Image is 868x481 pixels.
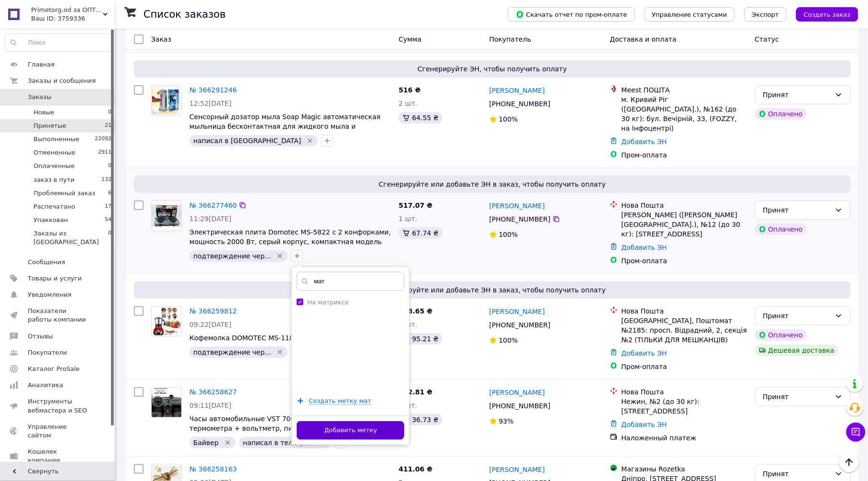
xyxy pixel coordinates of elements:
span: Каталог ProSale [28,365,79,373]
span: 100% [499,115,518,123]
button: Управление статусами [645,7,735,22]
span: 132 [101,176,111,184]
span: Доставка и оплата [610,35,677,43]
div: Принят [763,469,831,479]
button: Создать заказ [796,7,858,22]
span: Оплаченные [33,162,75,170]
div: Наложенный платеж [622,433,747,443]
span: 411.06 ₴ [399,465,433,473]
span: 0 [108,162,111,170]
div: [GEOGRAPHIC_DATA], Поштомат №2185: просп. Відрадний, 2, секція №2 (ТІЛЬКИ ДЛЯ МЕШКАНЦІВ) [622,316,747,345]
span: Сгенерируйте или добавьте ЭН в заказ, чтобы получить оплату [138,179,847,189]
a: Добавить ЭН [622,349,667,357]
span: написал в телеграм [243,439,314,447]
svg: Удалить метку [276,252,284,260]
span: Распечатано [33,202,75,211]
h1: Список заказов [144,9,226,20]
div: Пром-оплата [622,362,747,371]
button: Наверх [839,452,859,472]
img: Фото товару [152,205,181,227]
a: Добавить ЭН [622,244,667,251]
a: № 366277460 [189,201,237,209]
img: Фото товару [152,388,181,417]
div: Оплачено [755,108,807,120]
span: заказ в пути [33,176,75,184]
span: [PHONE_NUMBER] [490,402,551,410]
a: № 366258163 [189,465,237,473]
span: Скачать отчет по пром-оплате [516,10,627,19]
div: м. Кривий Ріг ([GEOGRAPHIC_DATA].), №162 (до 30 кг): бул. Вечірній, 33, (FOZZY, на Інфоцентрі) [622,95,747,133]
span: Байвер [193,439,219,447]
svg: Удалить метку [306,137,314,145]
span: Проблемный заказ [33,189,95,198]
span: 12:52[DATE] [189,100,232,107]
span: 09:11[DATE] [189,402,232,409]
span: [PHONE_NUMBER] [490,100,551,108]
span: 758.65 ₴ [399,307,433,315]
span: 0 [108,108,111,117]
img: Фото товару [152,86,181,115]
img: Фото товару [152,308,181,336]
div: 67.74 ₴ [399,227,442,239]
div: Принят [763,89,831,100]
span: 302.81 ₴ [399,388,433,396]
a: Часы автомобильные VST 7009V подсветка + 2 термометра + вольтметр, питание от аккумулятора авто 1... [189,415,376,442]
span: [PHONE_NUMBER] [490,321,551,329]
a: № 366291246 [189,86,237,94]
span: Сообщения [28,258,65,267]
div: Нова Пошта [622,387,747,397]
span: Экспорт [752,11,779,18]
span: Статус [755,35,779,43]
span: 0 [108,229,111,246]
span: Инструменты вебмастера и SEO [28,397,89,414]
div: 95.21 ₴ [399,333,442,345]
a: Добавить ЭН [622,421,667,428]
span: Заказы и сообщения [28,77,96,85]
span: Сумма [399,35,422,43]
span: Упаккован [33,216,68,224]
div: Принят [763,392,831,402]
a: Электрическая плита Domotec MS-5822 с 2 конфорками, мощность 2000 Вт, серый корпус, компактная мо... [189,228,391,246]
a: Фото товару [151,85,182,116]
input: Напишите название метки [297,272,404,291]
div: 64.55 ₴ [399,112,442,123]
span: 100% [499,231,518,238]
div: Оплачено [755,224,807,235]
span: Создать метку мат [309,397,371,405]
div: 36.73 ₴ [399,414,442,425]
span: Покупатели [28,348,67,357]
span: Аналитика [28,381,63,390]
span: подтверждение чер... [193,348,271,356]
span: Принятые [33,122,67,130]
span: Кошелек компании [28,447,89,465]
span: 17 [105,202,111,211]
a: Кофемолка DOMOTEC MS-1108 Красная (250Вт, 250г) [189,334,378,342]
span: 54 [105,216,111,224]
div: Дешевая доставка [755,345,839,356]
a: [PERSON_NAME] [490,465,545,474]
a: Сенсорный дозатор мыла Soap Magic автоматическая мыльница бесконтактная для жидкого мыла и антисе... [189,113,380,140]
a: Фото товару [151,201,182,231]
span: Главная [28,60,55,69]
a: № 366258627 [189,388,237,396]
a: Фото товару [151,387,182,418]
span: Заказ [151,35,171,43]
input: Поиск [5,34,112,51]
div: Meest ПОШТА [622,85,747,95]
span: 09:22[DATE] [189,321,232,328]
div: Нова Пошта [622,201,747,210]
span: Отзывы [28,332,53,341]
span: Создать заказ [804,11,851,18]
a: [PERSON_NAME] [490,307,545,316]
span: Товары и услуги [28,274,82,283]
span: Сгенерируйте ЭН, чтобы получить оплату [138,64,847,74]
div: Оплачено [755,329,807,341]
svg: Удалить метку [276,348,284,356]
span: 2 шт. [399,100,417,107]
span: Заказы из [GEOGRAPHIC_DATA] [33,229,108,246]
span: 21 [105,122,111,130]
span: 93% [499,417,514,425]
